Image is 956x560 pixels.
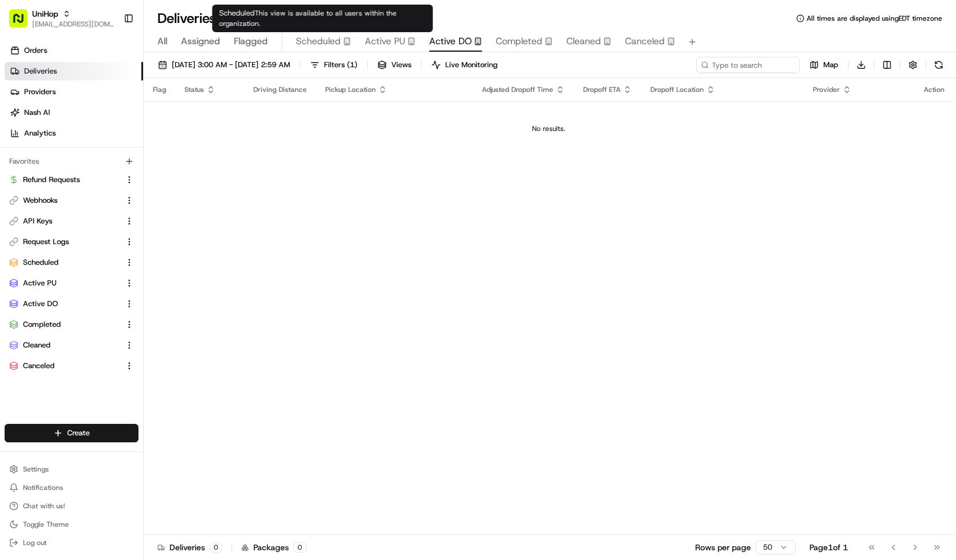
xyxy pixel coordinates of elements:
[24,87,56,97] span: Providers
[23,299,58,309] span: Active DO
[9,340,120,350] a: Cleaned
[23,520,69,529] span: Toggle Theme
[9,237,120,247] a: Request Logs
[5,171,138,189] button: Refund Requests
[5,41,143,60] a: Orders
[9,361,120,371] a: Canceled
[23,319,61,330] span: Completed
[9,278,120,288] a: Active PU
[23,278,56,288] span: Active PU
[5,516,138,532] button: Toggle Theme
[23,361,55,371] span: Canceled
[5,124,143,142] a: Analytics
[324,60,357,70] span: Filters
[32,8,58,20] button: UniHop
[210,542,222,553] div: 0
[9,195,120,206] a: Webhooks
[372,57,417,73] button: Views
[23,257,59,268] span: Scheduled
[5,315,138,334] button: Completed
[5,480,138,496] button: Notifications
[253,85,307,94] span: Driving Distance
[157,542,222,553] div: Deliveries
[24,128,56,138] span: Analytics
[365,34,405,48] span: Active PU
[241,542,306,553] div: Packages
[445,60,498,70] span: Live Monitoring
[482,85,553,94] span: Adjusted Dropoff Time
[23,538,47,547] span: Log out
[153,85,166,94] span: Flag
[9,257,120,268] a: Scheduled
[5,62,143,80] a: Deliveries
[426,57,503,73] button: Live Monitoring
[924,85,945,94] div: Action
[5,103,143,122] a: Nash AI
[5,461,138,477] button: Settings
[9,319,120,330] a: Completed
[5,83,143,101] a: Providers
[5,5,119,32] button: UniHop[EMAIL_ADDRESS][DOMAIN_NAME]
[5,253,138,272] button: Scheduled
[219,9,396,28] span: This view is available to all users within the organization.
[5,535,138,551] button: Log out
[23,216,52,226] span: API Keys
[696,57,800,73] input: Type to search
[5,357,138,375] button: Canceled
[24,107,50,118] span: Nash AI
[5,191,138,210] button: Webhooks
[325,85,376,94] span: Pickup Location
[24,45,47,56] span: Orders
[32,20,114,29] button: [EMAIL_ADDRESS][DOMAIN_NAME]
[813,85,840,94] span: Provider
[24,66,57,76] span: Deliveries
[5,233,138,251] button: Request Logs
[181,34,220,48] span: Assigned
[157,34,167,48] span: All
[153,57,295,73] button: [DATE] 3:00 AM - [DATE] 2:59 AM
[391,60,411,70] span: Views
[566,34,601,48] span: Cleaned
[23,195,57,206] span: Webhooks
[804,57,843,73] button: Map
[931,57,947,73] button: Refresh
[157,9,216,28] h1: Deliveries
[305,57,363,73] button: Filters(1)
[23,483,63,492] span: Notifications
[184,85,204,94] span: Status
[650,85,704,94] span: Dropoff Location
[9,216,120,226] a: API Keys
[809,542,848,553] div: Page 1 of 1
[23,465,49,474] span: Settings
[5,152,138,171] div: Favorites
[234,34,268,48] span: Flagged
[148,124,949,133] div: No results.
[5,212,138,230] button: API Keys
[583,85,620,94] span: Dropoff ETA
[823,60,838,70] span: Map
[9,175,120,185] a: Refund Requests
[5,274,138,292] button: Active PU
[347,60,357,70] span: ( 1 )
[9,299,120,309] a: Active DO
[294,542,306,553] div: 0
[172,60,290,70] span: [DATE] 3:00 AM - [DATE] 2:59 AM
[23,175,80,185] span: Refund Requests
[23,501,65,511] span: Chat with us!
[625,34,665,48] span: Canceled
[429,34,472,48] span: Active DO
[695,542,751,553] p: Rows per page
[807,14,942,23] span: All times are displayed using EDT timezone
[5,424,138,442] button: Create
[5,498,138,514] button: Chat with us!
[496,34,542,48] span: Completed
[296,34,341,48] span: Scheduled
[67,428,90,438] span: Create
[5,336,138,354] button: Cleaned
[5,295,138,313] button: Active DO
[212,5,433,32] div: Scheduled
[23,340,51,350] span: Cleaned
[23,237,69,247] span: Request Logs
